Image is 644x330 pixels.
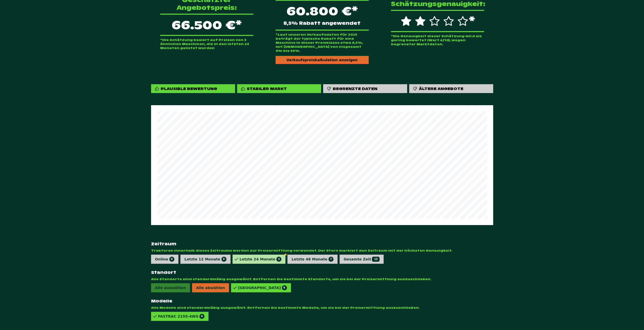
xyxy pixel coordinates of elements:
span: Alle Modelle sind standardmäßig ausgewählt. Entfernen Sie bestimmte Modelle, um sie bei der Preis... [151,306,493,310]
p: *Laut unseren Verkaufsdaten für 2025 beträgt der typische Rabatt für eine Maschine in dieser Prei... [276,33,369,53]
span: 13 [372,257,380,262]
div: Letzte 24 Monate [240,257,282,262]
span: 8,5% Rabatt angewendet [283,21,361,26]
p: *Die Schätzung basiert auf Preisen von 3 ähnlichen Maschinen, die in den letzten 24 Monaten gelis... [160,38,253,50]
span: 6 [199,314,204,319]
div: Online [155,257,174,262]
div: Ältere Angebote [409,84,493,93]
span: 7 [328,257,334,262]
div: Begrenzte Daten [323,84,407,93]
div: Gesamte Zeit [344,257,380,262]
p: *Die Genauigkeit dieser Schätzung wird als gering bewertet (Wert 4/10), wegen begrenzter Marktdaten. [391,34,484,46]
p: 66.500 €* [160,14,253,36]
strong: Zeitraum [151,241,493,247]
div: FASTRAC 2155-4WS [158,314,205,319]
div: Stabiler Markt [247,86,287,91]
strong: Standort [151,270,493,275]
span: 0 [169,257,174,262]
div: Stabiler Markt [237,84,321,93]
span: 3 [276,257,281,262]
span: 0 [221,257,226,262]
div: Plausible Bewertung [161,86,217,91]
div: Begrenzte Daten [333,86,377,91]
div: [GEOGRAPHIC_DATA] [238,285,287,290]
div: Ältere Angebote [419,86,463,91]
div: Plausible Bewertung [151,84,235,93]
span: Alle auswählen [151,283,190,292]
span: Alle Standorte sind standardmäßig ausgewählt. Entfernen Sie bestimmte Standorte, um sie bei der P... [151,277,493,281]
span: 6 [282,285,287,290]
div: Letzte 12 Monate [184,257,226,262]
span: Traktoren innerhalb dieses Zeitraums werden zur Preisermittlung verwendet. Der Stern markiert den... [151,249,493,253]
span: Alle abwählen [192,283,229,292]
strong: Modelle [151,298,493,304]
div: Letzte 48 Monate [292,257,334,262]
div: Verkaufspreiskalkulation anzeigen [276,56,369,64]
